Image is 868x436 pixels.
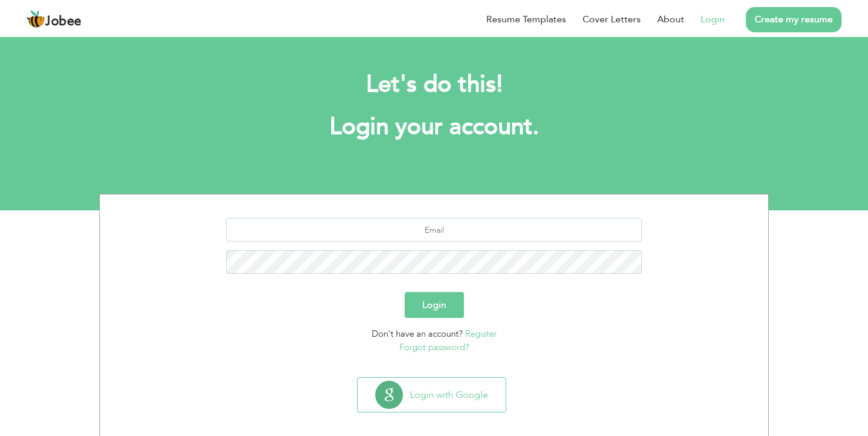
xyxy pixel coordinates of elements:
input: Email [226,218,642,242]
h1: Login your account. [117,112,751,142]
a: Jobee [26,10,82,29]
a: Resume Templates [486,12,566,26]
a: About [657,12,684,26]
a: Create my resume [746,7,842,32]
img: jobee.io [26,10,45,29]
a: Login [701,12,725,26]
h2: Let's do this! [117,69,751,100]
a: Register [465,328,497,340]
button: Login with Google [358,378,506,412]
a: Forgot password? [399,341,469,353]
button: Login [405,292,464,318]
a: Cover Letters [583,12,641,26]
span: Don't have an account? [372,328,463,340]
span: Jobee [45,15,82,28]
